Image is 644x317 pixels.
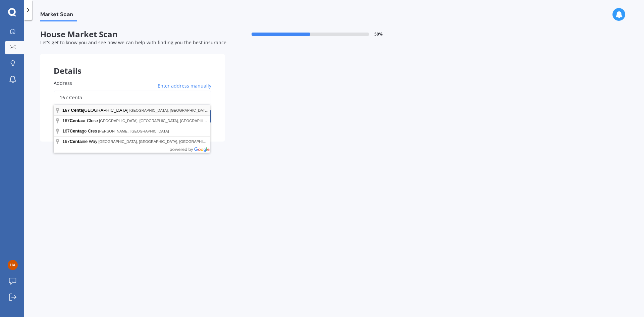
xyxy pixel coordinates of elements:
[129,108,249,112] span: [GEOGRAPHIC_DATA], [GEOGRAPHIC_DATA], [GEOGRAPHIC_DATA]
[8,260,18,270] img: d5eab397efa7fded17900a25c30ccdfd
[40,39,226,46] span: Let's get to know you and see how we can help with finding you the best insurance
[98,129,169,133] span: [PERSON_NAME], [GEOGRAPHIC_DATA]
[62,139,98,144] span: 167 ine Way
[71,108,83,113] span: Centa
[40,54,225,74] div: Details
[70,118,82,123] span: Centa
[40,11,77,20] span: Market Scan
[54,91,211,105] input: Enter address
[54,80,72,86] span: Address
[62,118,99,123] span: 167 ur Close
[62,108,70,113] span: 167
[62,108,129,113] span: [GEOGRAPHIC_DATA]
[70,128,82,134] span: Centa
[62,128,98,134] span: 167 go Cres
[98,140,218,144] span: [GEOGRAPHIC_DATA], [GEOGRAPHIC_DATA], [GEOGRAPHIC_DATA]
[158,83,211,89] span: Enter address manually
[374,32,383,37] span: 50 %
[40,30,225,39] span: House Market Scan
[99,119,218,123] span: [GEOGRAPHIC_DATA], [GEOGRAPHIC_DATA], [GEOGRAPHIC_DATA]
[70,139,82,144] span: Centa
